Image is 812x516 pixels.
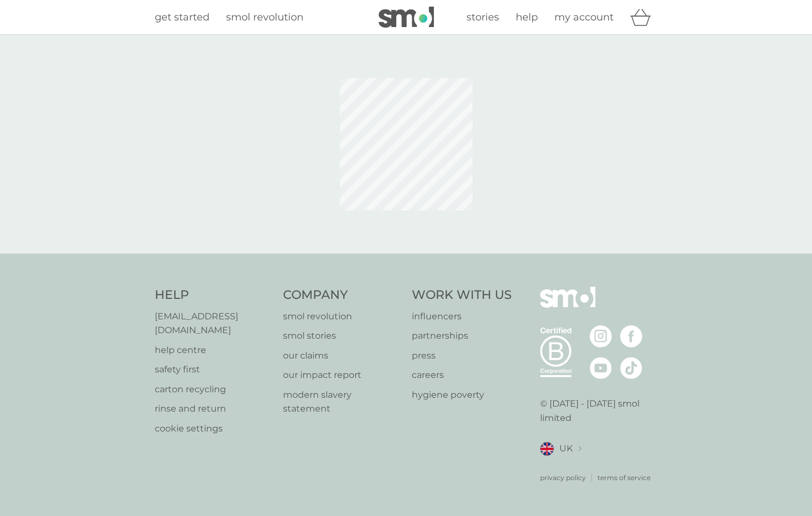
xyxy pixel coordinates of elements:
span: UK [559,441,573,456]
a: safety first [155,362,273,377]
a: modern slavery statement [283,388,401,416]
a: our claims [283,349,401,363]
a: get started [155,9,209,25]
a: help [516,9,538,25]
img: visit the smol Youtube page [590,357,612,379]
a: my account [554,9,614,25]
img: smol [379,7,434,28]
span: my account [554,11,614,23]
a: hygiene poverty [412,388,512,402]
div: basket [630,6,658,28]
img: visit the smol Facebook page [620,325,642,347]
p: © [DATE] - [DATE] smol limited [540,397,658,425]
a: help centre [155,343,273,357]
a: influencers [412,309,512,324]
a: terms of service [598,472,651,483]
h4: Company [283,287,401,304]
span: help [516,11,538,23]
span: stories [467,11,499,23]
img: visit the smol Tiktok page [620,357,642,379]
a: cookie settings [155,422,273,436]
a: our impact report [283,368,401,382]
a: smol revolution [226,9,303,25]
h4: Help [155,287,273,304]
a: smol revolution [283,309,401,324]
h4: Work With Us [412,287,512,304]
span: smol revolution [226,11,303,23]
a: careers [412,368,512,382]
img: smol [540,287,595,324]
a: carton recycling [155,382,273,397]
a: rinse and return [155,402,273,416]
img: visit the smol Instagram page [590,325,612,347]
a: [EMAIL_ADDRESS][DOMAIN_NAME] [155,309,273,338]
a: stories [467,9,499,25]
img: UK flag [540,442,554,456]
a: press [412,349,512,363]
a: partnerships [412,329,512,343]
img: select a new location [578,446,582,452]
a: privacy policy [540,472,586,483]
a: smol stories [283,329,401,343]
span: get started [155,11,209,23]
